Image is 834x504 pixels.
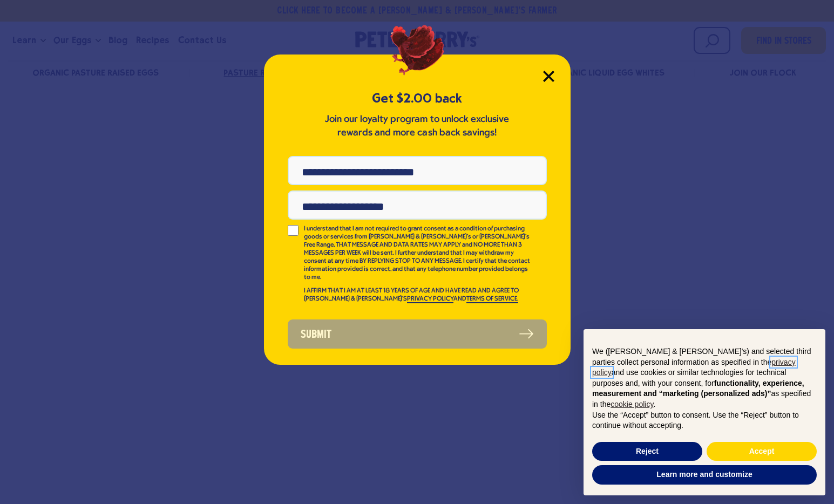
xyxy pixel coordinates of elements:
button: Learn more and customize [592,465,817,485]
a: privacy policy [592,358,796,377]
button: Reject [592,442,702,461]
input: I understand that I am not required to grant consent as a condition of purchasing goods or servic... [288,225,299,236]
a: TERMS OF SERVICE. [466,296,518,303]
h5: Get $2.00 back [288,90,547,107]
p: I understand that I am not required to grant consent as a condition of purchasing goods or servic... [304,225,532,282]
button: Submit [288,319,547,349]
p: Use the “Accept” button to consent. Use the “Reject” button to continue without accepting. [592,410,817,431]
p: I AFFIRM THAT I AM AT LEAST 18 YEARS OF AGE AND HAVE READ AND AGREE TO [PERSON_NAME] & [PERSON_NA... [304,287,532,303]
p: Join our loyalty program to unlock exclusive rewards and more cash back savings! [323,113,512,140]
a: cookie policy [611,400,653,408]
button: Close Modal [543,71,554,82]
button: Accept [707,442,817,461]
a: PRIVACY POLICY [407,296,453,303]
p: We ([PERSON_NAME] & [PERSON_NAME]'s) and selected third parties collect personal information as s... [592,346,817,410]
